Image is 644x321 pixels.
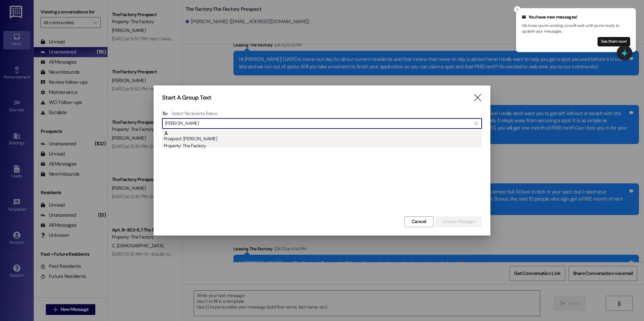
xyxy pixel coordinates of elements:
h4: Select Recipients Below [171,110,218,116]
button: See them now! [598,37,630,46]
i:  [473,94,482,101]
span: Create Message [442,218,475,225]
button: Create Message [435,216,482,227]
p: We know you're working, so we'll wait until you're ready to update your messages. [522,23,630,35]
div: Prospect: [PERSON_NAME] [164,131,482,150]
div: Property: The Factory [164,142,482,149]
button: Clear text [471,118,482,129]
h3: Start A Group Text [162,94,211,102]
button: Close toast [514,6,521,13]
button: Cancel [405,216,433,227]
h3: To: [162,110,168,116]
i:  [474,121,478,126]
div: Prospect: [PERSON_NAME]Property: The Factory [162,131,482,147]
input: Search for any contact or apartment [165,119,471,128]
span: Cancel [412,218,426,225]
div: You have new messages! [522,14,630,21]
